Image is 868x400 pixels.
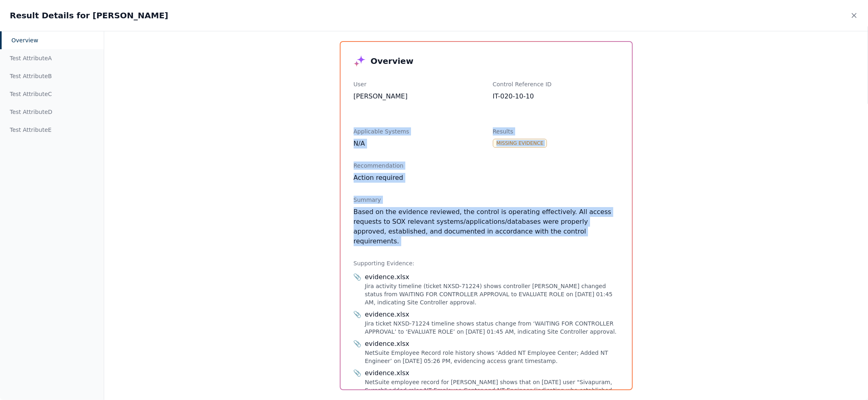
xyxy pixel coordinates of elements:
[354,80,480,88] div: User
[354,310,362,319] span: 📎
[365,310,619,319] div: evidence.xlsx
[354,368,362,378] span: 📎
[371,55,413,67] h3: Overview
[493,80,619,88] div: Control Reference ID
[365,368,619,378] div: evidence.xlsx
[365,349,619,365] div: NetSuite Employee Record role history shows ‘Added NT Employee Center; Added NT Engineer’ on [DAT...
[354,339,362,349] span: 📎
[365,339,619,349] div: evidence.xlsx
[354,92,480,101] div: [PERSON_NAME]
[365,319,619,336] div: Jira ticket NXSD-71224 timeline shows status change from ‘WAITING FOR CONTROLLER APPROVAL’ to ‘EV...
[354,162,619,170] div: Recommendation
[493,92,619,101] div: IT-020-10-10
[493,127,619,136] div: Results
[354,173,619,183] div: Action required
[354,139,480,149] div: N/A
[354,272,362,282] span: 📎
[365,272,619,282] div: evidence.xlsx
[493,139,547,148] div: Missing Evidence
[365,282,619,306] div: Jira activity timeline (ticket NXSD-71224) shows controller [PERSON_NAME] changed status from WAI...
[354,259,619,267] div: Supporting Evidence:
[354,127,480,136] div: Applicable Systems
[354,196,619,204] div: Summary
[354,207,619,246] div: Based on the evidence reviewed, the control is operating effectively. All access requests to SOX ...
[10,10,168,21] h2: Result Details for [PERSON_NAME]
